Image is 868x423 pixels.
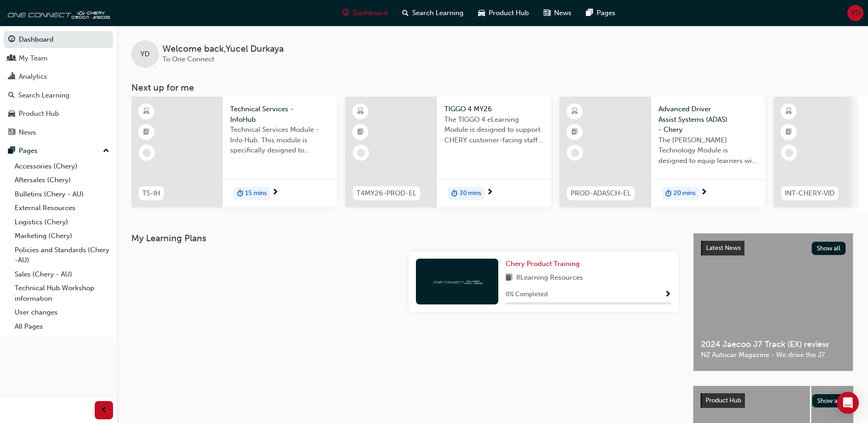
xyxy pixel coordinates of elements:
[162,55,214,63] span: To One Connect
[143,149,151,157] span: learningRecordVerb_NONE-icon
[103,145,109,157] span: up-icon
[701,350,846,360] span: NZ Autocar Magazine - We drive the J7.
[11,187,113,201] a: Bulletins (Chery - AU)
[812,394,846,407] button: Show all
[8,110,15,118] span: car-icon
[4,105,113,122] a: Product Hub
[8,36,15,44] span: guage-icon
[8,147,15,155] span: pages-icon
[837,392,859,414] div: Open Intercom Messenger
[536,4,579,22] a: news-iconNews
[117,82,868,93] h3: Next up for me
[701,339,846,350] span: 2024 Jaecoo J7 Track (EX) review
[19,127,36,138] div: News
[658,135,758,166] span: The [PERSON_NAME] Technology Module is designed to equip learners with essential knowledge about ...
[785,188,835,199] span: INT-CHERY-VID
[693,233,853,371] a: Latest NewsShow all2024 Jaecoo J7 Track (EX) reviewNZ Autocar Magazine - We drive the J7.
[162,44,284,54] span: Welcome back , Yucel Durkaya
[571,149,579,157] span: learningRecordVerb_NONE-icon
[4,87,113,104] a: Search Learning
[11,215,113,229] a: Logistics (Chery)
[142,188,160,199] span: TS-IH
[395,4,471,22] a: search-iconSearch Learning
[544,7,550,19] span: news-icon
[11,243,113,267] a: Policies and Standards (Chery -AU)
[19,146,38,156] div: Pages
[444,114,544,146] span: The TIGGO 4 eLearning Module is designed to support CHERY customer-facing staff with the product ...
[4,50,113,67] a: My Team
[11,281,113,305] a: Technical Hub Workshop information
[4,124,113,141] a: News
[664,289,671,300] button: Show Progress
[516,272,583,284] span: 8 Learning Resources
[342,7,349,19] span: guage-icon
[11,201,113,215] a: External Resources
[451,188,458,200] span: duration-icon
[357,106,364,118] span: learningResourceType_ELEARNING-icon
[579,4,623,22] a: pages-iconPages
[786,126,792,138] span: booktick-icon
[4,68,113,85] a: Analytics
[245,188,267,199] span: 15 mins
[506,259,583,269] a: Chery Product Training
[8,73,15,81] span: chart-icon
[665,188,672,200] span: duration-icon
[506,260,580,268] span: Chery Product Training
[19,53,48,64] div: My Team
[143,106,150,118] span: learningResourceType_ELEARNING-icon
[597,8,615,18] span: Pages
[230,125,330,156] span: Technical Services Module - Info Hub. This module is specifically designed to address the require...
[444,104,544,114] span: TIGGO 4 MY26
[357,149,365,157] span: learningRecordVerb_NONE-icon
[345,97,551,207] a: T4MY26-PROD-ELTIGGO 4 MY26The TIGGO 4 eLearning Module is designed to support CHERY customer-faci...
[4,31,113,48] a: Dashboard
[131,97,337,207] a: TS-IHTechnical Services - InfoHubTechnical Services Module - Info Hub. This module is specificall...
[571,126,578,138] span: booktick-icon
[353,8,388,18] span: Dashboard
[18,90,70,101] div: Search Learning
[237,188,243,200] span: duration-icon
[554,8,571,18] span: News
[11,173,113,187] a: Aftersales (Chery)
[701,241,846,255] a: Latest NewsShow all
[489,8,529,18] span: Product Hub
[412,8,464,18] span: Search Learning
[101,405,108,416] span: prev-icon
[272,189,279,197] span: next-icon
[785,149,793,157] span: learningRecordVerb_NONE-icon
[786,106,792,118] span: learningResourceType_ELEARNING-icon
[8,129,15,137] span: news-icon
[357,126,364,138] span: booktick-icon
[8,54,15,63] span: people-icon
[571,106,578,118] span: learningResourceType_ELEARNING-icon
[674,188,695,199] span: 20 mins
[230,104,330,125] span: Technical Services - InfoHub
[851,8,860,18] span: YD
[706,396,741,404] span: Product Hub
[11,229,113,243] a: Marketing (Chery)
[471,4,536,22] a: car-iconProduct Hub
[506,289,548,300] span: 0 % Completed
[701,393,846,408] a: Product HubShow all
[658,104,758,135] span: Advanced Driver Assist Systems (ADAS) - Chery
[11,305,113,320] a: User changes
[19,71,47,82] div: Analytics
[586,7,593,19] span: pages-icon
[4,142,113,159] button: Pages
[5,4,110,22] img: oneconnect
[131,233,679,244] h3: My Learning Plans
[11,159,113,174] a: Accessories (Chery)
[143,126,150,138] span: booktick-icon
[847,5,863,21] button: YD
[11,267,113,282] a: Sales (Chery - AU)
[8,92,15,100] span: search-icon
[140,49,150,60] span: YD
[560,97,766,207] a: PROD-ADASCH-ELAdvanced Driver Assist Systems (ADAS) - CheryThe [PERSON_NAME] Technology Module is...
[706,244,741,252] span: Latest News
[356,188,416,199] span: T4MY26-PROD-EL
[402,7,409,19] span: search-icon
[664,291,671,299] span: Show Progress
[4,29,113,142] button: DashboardMy TeamAnalyticsSearch LearningProduct HubNews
